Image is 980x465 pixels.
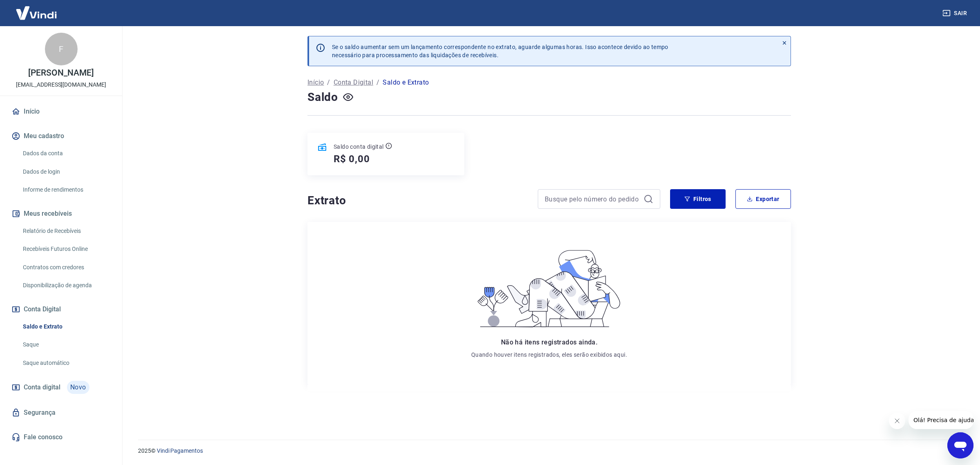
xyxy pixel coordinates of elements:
[889,413,905,429] iframe: Fechar mensagem
[45,33,78,65] div: F
[20,181,112,198] a: Informe de rendimentos
[10,0,63,25] img: Vindi
[20,145,112,162] a: Dados da conta
[501,338,597,346] span: Não há itens registrados ainda.
[10,428,112,446] a: Fale conosco
[471,351,627,359] p: Quando houver itens registrados, eles serão exibidos aqui.
[138,447,960,455] p: 2025 ©
[20,223,112,239] a: Relatório de Recebíveis
[67,381,89,394] span: Novo
[334,152,370,165] h5: R$ 0,00
[157,447,203,454] a: Vindi Pagamentos
[307,89,338,105] h4: Saldo
[383,78,429,87] p: Saldo e Extrato
[909,411,973,429] iframe: Mensagem da empresa
[28,69,94,77] p: [PERSON_NAME]
[20,277,112,294] a: Disponibilização de agenda
[10,404,112,422] a: Segurança
[332,43,668,59] p: Se o saldo aumentar sem um lançamento correspondente no extrato, aguarde algumas horas. Isso acon...
[545,193,640,205] input: Busque pelo número do pedido
[376,78,379,87] p: /
[334,78,373,87] a: Conta Digital
[941,6,970,21] button: Sair
[20,336,112,353] a: Saque
[10,378,112,397] a: Conta digitalNovo
[735,189,791,209] button: Exportar
[10,127,112,145] button: Meu cadastro
[10,300,112,318] button: Conta Digital
[20,163,112,180] a: Dados de login
[307,78,324,87] a: Início
[24,382,60,393] span: Conta digital
[20,355,112,371] a: Saque automático
[20,318,112,335] a: Saldo e Extrato
[334,143,384,151] p: Saldo conta digital
[670,189,726,209] button: Filtros
[16,80,106,89] p: [EMAIL_ADDRESS][DOMAIN_NAME]
[10,205,112,223] button: Meus recebíveis
[10,103,112,121] a: Início
[307,192,528,209] h4: Extrato
[947,432,973,458] iframe: Botão para abrir a janela de mensagens
[20,241,112,257] a: Recebíveis Futuros Online
[20,259,112,276] a: Contratos com credores
[327,78,330,87] p: /
[5,6,69,12] span: Olá! Precisa de ajuda?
